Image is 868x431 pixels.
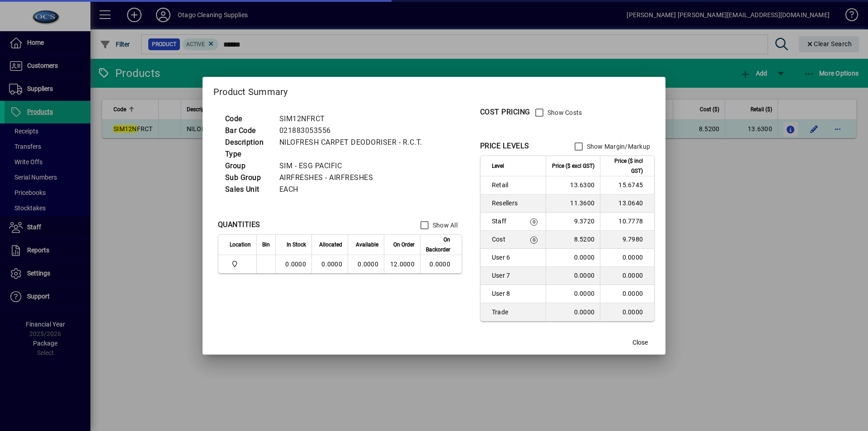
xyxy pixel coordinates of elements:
[221,148,275,160] td: Type
[546,267,600,285] td: 0.0000
[632,338,648,347] span: Close
[480,141,529,152] div: PRICE LEVELS
[275,172,433,184] td: AIRFRESHES - AIRFRESHES
[552,161,594,171] span: Price ($ excl GST)
[492,271,518,280] span: User 7
[480,107,530,118] div: COST PRICING
[492,217,518,226] span: Staff
[221,137,275,148] td: Description
[275,255,311,273] td: 0.0000
[218,219,260,230] div: QUANTITIES
[492,180,518,189] span: Retail
[275,160,433,172] td: SIM - ESG PACIFIC
[492,161,504,171] span: Level
[546,213,600,231] td: 9.3720
[546,108,582,117] label: Show Costs
[492,235,518,244] span: Cost
[600,213,654,231] td: 10.7778
[311,255,348,273] td: 0.0000
[600,194,654,213] td: 13.0640
[348,255,384,273] td: 0.0000
[626,335,655,351] button: Close
[600,285,654,303] td: 0.0000
[221,172,275,184] td: Sub Group
[585,142,651,151] label: Show Margin/Markup
[319,240,342,250] span: Allocated
[390,260,415,268] span: 12.0000
[600,176,654,194] td: 15.6745
[546,231,600,249] td: 8.5200
[221,160,275,172] td: Group
[600,249,654,267] td: 0.0000
[606,156,643,176] span: Price ($ incl GST)
[287,240,306,250] span: In Stock
[492,308,518,317] span: Trade
[203,77,665,103] h2: Product Summary
[275,125,433,137] td: 021883053556
[230,240,251,250] span: Location
[600,267,654,285] td: 0.0000
[356,240,378,250] span: Available
[221,113,275,125] td: Code
[393,240,415,250] span: On Order
[426,235,450,255] span: On Backorder
[275,137,433,148] td: NILOFRESH CARPET DEODORISER - R.C.T.
[546,303,600,321] td: 0.0000
[546,176,600,194] td: 13.6300
[431,221,458,230] label: Show All
[492,253,518,262] span: User 6
[275,184,433,195] td: EACH
[546,249,600,267] td: 0.0000
[600,231,654,249] td: 9.7980
[600,303,654,321] td: 0.0000
[546,194,600,213] td: 11.3600
[262,240,270,250] span: Bin
[492,199,518,208] span: Resellers
[221,184,275,195] td: Sales Unit
[492,289,518,298] span: User 8
[221,125,275,137] td: Bar Code
[275,113,433,125] td: SIM12NFRCT
[420,255,462,273] td: 0.0000
[546,285,600,303] td: 0.0000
